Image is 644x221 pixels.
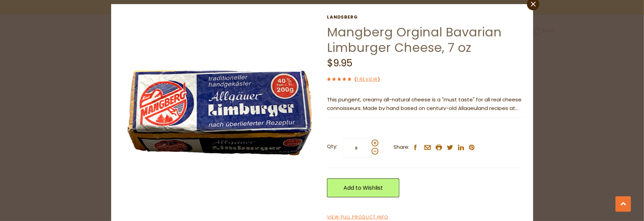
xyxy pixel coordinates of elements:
p: This pungent, creamy all-natural cheese is a "must taste" for all real cheese connoisseurs. Made ... [327,96,523,113]
span: Share: [394,143,409,152]
a: Landsberg [327,14,523,20]
strong: Qty: [327,142,337,151]
span: $9.95 [327,56,352,70]
a: Mangberg Orginal Bavarian Limburger Cheese, 7 oz [327,23,502,56]
a: 1 Review [356,76,378,83]
input: Qty: [342,139,370,157]
a: View Full Product Info [327,214,388,221]
span: ( ) [354,76,380,82]
a: Add to Wishlist [327,178,399,197]
img: Mangberg Orginal Bavarian Limburger Cheese, 7 oz [121,14,317,211]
